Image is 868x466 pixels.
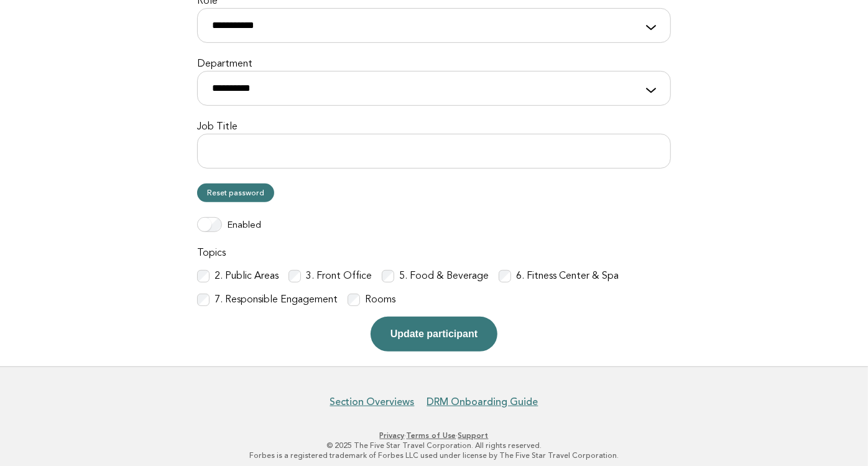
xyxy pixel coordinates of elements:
label: 3. Front Office [306,270,372,283]
a: Terms of Use [407,431,456,440]
label: Rooms [365,294,395,307]
label: 7. Responsible Engagement [215,294,338,307]
label: 2. Public Areas [215,270,279,283]
a: Support [458,431,489,440]
a: Reset password [197,184,274,202]
label: 5. Food & Beverage [399,270,489,283]
p: Forbes is a registered trademark of Forbes LLC used under license by The Five Star Travel Corpora... [53,450,815,460]
label: Department [197,58,671,71]
a: Privacy [380,431,405,440]
label: Topics [197,247,671,260]
label: Job Title [197,121,671,134]
p: · · [53,431,815,440]
a: DRM Onboarding Guide [427,396,538,408]
label: 6. Fitness Center & Spa [516,270,619,283]
label: Enabled [227,220,261,232]
button: Update participant [371,317,497,352]
p: © 2025 The Five Star Travel Corporation. All rights reserved. [53,440,815,450]
a: Section Overviews [330,396,415,408]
